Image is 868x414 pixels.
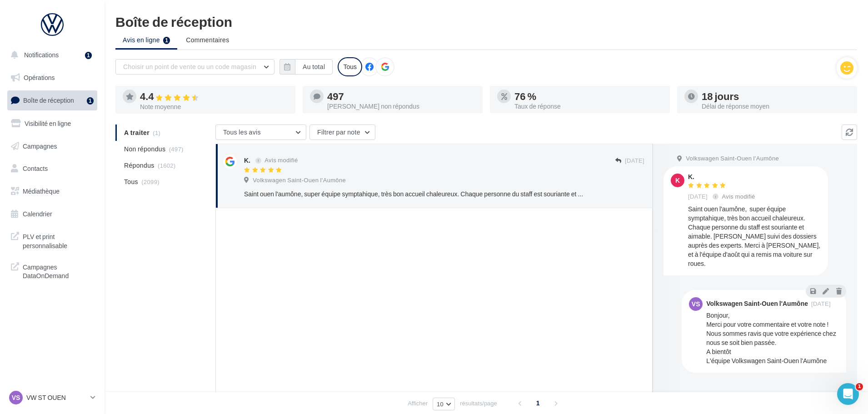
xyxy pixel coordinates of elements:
[514,103,663,110] div: Taux de réponse
[327,91,475,101] div: 497
[115,59,274,75] button: Choisir un point de vente ou un code magasin
[686,155,779,163] span: Volkswagen Saint-Ouen l'Aumône
[186,35,229,45] span: Commentaires
[675,176,680,185] span: K
[5,159,99,178] a: Contacts
[688,193,708,201] span: [DATE]
[124,177,138,186] span: Tous
[433,398,455,410] button: 10
[23,210,52,218] span: Calendrier
[23,96,74,104] span: Boîte de réception
[85,52,92,59] div: 1
[702,91,850,101] div: 18 jours
[7,389,97,406] a: VS VW ST OUEN
[722,193,755,200] span: Avis modifié
[295,59,333,75] button: Au total
[706,300,808,307] div: Volkswagen Saint-Ouen l'Aumône
[87,97,94,105] div: 1
[837,383,859,405] iframe: Intercom live chat
[688,174,757,180] div: K.
[5,227,99,254] a: PLV et print personnalisable
[279,59,333,75] button: Au total
[24,74,55,81] span: Opérations
[514,91,663,101] div: 76 %
[26,393,87,402] p: VW ST OUEN
[244,156,250,165] div: K.
[124,161,155,170] span: Répondus
[140,91,288,102] div: 4.4
[856,383,863,390] span: 1
[23,230,94,250] span: PLV et print personnalisable
[115,15,857,28] div: Boîte de réception
[5,114,99,133] a: Visibilité en ligne
[625,157,644,165] span: [DATE]
[327,103,475,110] div: [PERSON_NAME] non répondus
[223,128,261,136] span: Tous les avis
[169,145,184,153] span: (497)
[5,68,99,87] a: Opérations
[23,261,94,280] span: Campagnes DataOnDemand
[123,63,256,70] span: Choisir un point de vente ou un code magasin
[23,187,60,195] span: Médiathèque
[811,301,831,307] span: [DATE]
[309,125,375,140] button: Filtrer par note
[23,165,48,172] span: Contacts
[437,400,444,408] span: 10
[264,157,298,164] span: Avis modifié
[24,51,59,59] span: Notifications
[706,311,839,365] div: Bonjour, Merci pour votre commentaire et votre note ! Nous sommes ravis que votre expérience chez...
[158,162,176,169] span: (1602)
[140,104,288,110] div: Note moyenne
[215,125,306,140] button: Tous les avis
[244,190,585,199] div: Saint ouen l'aumône, super équipe symptahique, très bon accueil chaleureux. Chaque personne du st...
[5,205,99,224] a: Calendrier
[5,137,99,156] a: Campagnes
[692,299,700,309] span: VS
[5,182,99,201] a: Médiathèque
[408,399,428,408] span: Afficher
[5,90,99,110] a: Boîte de réception1
[338,57,362,76] div: Tous
[460,399,497,408] span: résultats/page
[23,142,57,150] span: Campagnes
[702,103,850,110] div: Délai de réponse moyen
[531,396,545,410] span: 1
[124,145,165,154] span: Non répondus
[688,205,821,268] div: Saint ouen l'aumône, super équipe symptahique, très bon accueil chaleureux. Chaque personne du st...
[5,45,95,65] button: Notifications 1
[12,393,20,402] span: VS
[5,257,99,284] a: Campagnes DataOnDemand
[25,120,71,127] span: Visibilité en ligne
[141,178,160,185] span: (2099)
[253,176,346,185] span: Volkswagen Saint-Ouen l'Aumône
